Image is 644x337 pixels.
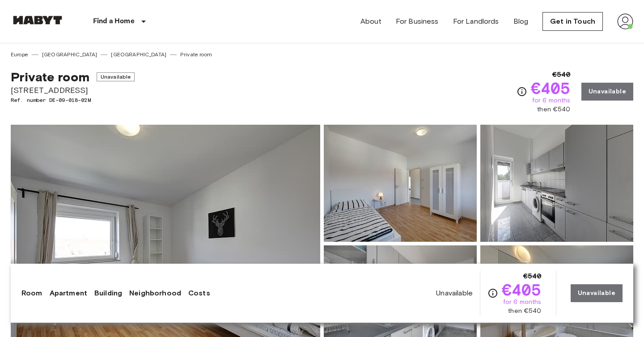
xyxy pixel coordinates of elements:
a: Room [21,288,42,299]
svg: Check cost overview for full price breakdown. Please note that discounts apply to new joiners onl... [517,86,527,97]
svg: Check cost overview for full price breakdown. Please note that discounts apply to new joiners onl... [487,288,498,299]
span: for 6 months [532,96,571,105]
a: Costs [188,288,210,299]
span: Unavailable [97,72,135,81]
span: €405 [531,80,571,96]
a: Apartment [50,288,87,299]
span: Unavailable [436,288,473,298]
a: Get in Touch [542,12,603,31]
span: Ref. number DE-09-018-02M [11,96,135,104]
a: Neighborhood [129,288,181,299]
a: Building [94,288,122,299]
span: Private room [11,69,89,84]
img: Habyt [11,16,64,25]
img: Picture of unit DE-09-018-02M [480,125,633,242]
a: About [360,16,381,27]
img: Picture of unit DE-09-018-02M [324,125,477,242]
p: Find a Home [93,16,135,27]
span: [STREET_ADDRESS] [11,84,135,96]
a: For Business [396,16,439,27]
a: Blog [513,16,529,27]
span: €405 [502,282,542,298]
span: then €540 [537,105,570,114]
img: avatar [617,13,633,29]
span: then €540 [508,307,541,316]
a: [GEOGRAPHIC_DATA] [111,51,166,59]
span: €540 [552,69,571,80]
a: For Landlords [453,16,499,27]
a: Europe [11,51,28,59]
a: [GEOGRAPHIC_DATA] [42,51,97,59]
span: for 6 months [503,298,542,307]
a: Private room [180,51,212,59]
span: €540 [523,271,542,282]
